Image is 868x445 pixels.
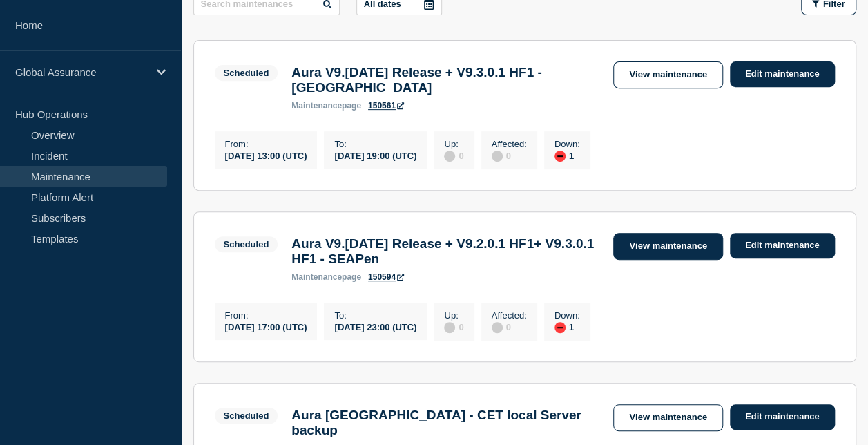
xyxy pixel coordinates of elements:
p: Down : [554,310,580,321]
p: page [291,272,361,282]
p: Affected : [492,139,527,149]
div: Scheduled [224,410,269,421]
p: From : [225,139,307,149]
p: Down : [554,139,580,149]
p: To : [334,310,416,321]
a: View maintenance [613,404,722,431]
p: Affected : [492,310,527,321]
h3: Aura V9.[DATE] Release + V9.3.0.1 HF1 - [GEOGRAPHIC_DATA] [291,65,599,95]
span: maintenance [291,101,342,111]
div: disabled [492,151,503,162]
div: 0 [444,321,463,333]
div: disabled [444,322,455,333]
div: Scheduled [224,239,269,249]
a: View maintenance [613,233,722,260]
p: From : [225,310,307,321]
div: 1 [554,321,580,333]
p: To : [334,139,416,149]
div: 0 [492,321,527,333]
div: 1 [554,149,580,162]
p: Global Assurance [15,66,148,78]
div: [DATE] 17:00 (UTC) [225,321,307,332]
div: [DATE] 19:00 (UTC) [334,149,416,161]
h3: Aura V9.[DATE] Release + V9.2.0.1 HF1+ V9.3.0.1 HF1 - SEAPen [291,236,599,267]
a: Edit maintenance [730,233,835,258]
a: Edit maintenance [730,404,835,430]
a: View maintenance [613,61,722,88]
div: 0 [492,149,527,162]
div: [DATE] 23:00 (UTC) [334,321,416,332]
div: down [554,322,566,333]
div: down [554,151,566,162]
div: [DATE] 13:00 (UTC) [225,149,307,161]
p: page [291,101,361,111]
div: disabled [444,151,455,162]
p: Up : [444,139,463,149]
a: 150594 [368,272,404,282]
h3: Aura [GEOGRAPHIC_DATA] - CET local Server backup [291,408,599,438]
span: maintenance [291,272,342,282]
a: Edit maintenance [730,61,835,87]
p: Up : [444,310,463,321]
div: Scheduled [224,68,269,78]
div: 0 [444,149,463,162]
a: 150561 [368,101,404,111]
div: disabled [492,322,503,333]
